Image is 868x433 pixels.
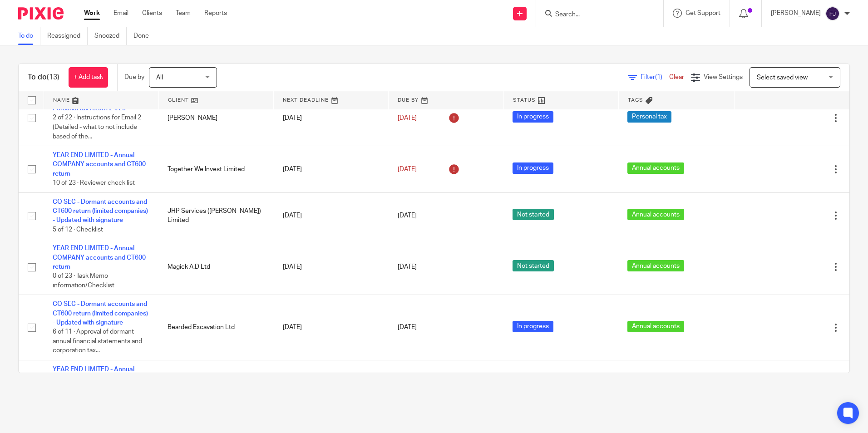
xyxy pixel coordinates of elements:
[513,260,554,271] span: Not started
[757,74,808,81] span: Select saved view
[142,9,162,18] a: Clients
[158,239,273,295] td: Magick A.D Ltd
[53,273,114,289] span: 0 of 23 · Task Memo information/Checklist
[398,264,417,270] span: [DATE]
[47,74,59,81] span: (13)
[158,90,273,146] td: [PERSON_NAME]
[627,321,684,332] span: Annual accounts
[69,67,108,88] a: + Add task
[53,180,135,186] span: 10 of 23 · Reviewer check list
[158,295,273,360] td: Bearded Excavation Ltd
[627,162,684,174] span: Annual accounts
[655,74,662,80] span: (1)
[274,295,389,360] td: [DATE]
[28,73,59,82] h1: To do
[53,329,142,354] span: 6 of 11 · Approval of dormant annual financial statements and corporation tax...
[124,73,144,82] p: Due by
[825,6,840,21] img: svg%3E
[274,90,389,146] td: [DATE]
[176,9,191,18] a: Team
[627,111,671,123] span: Personal tax
[771,9,821,18] p: [PERSON_NAME]
[53,366,146,391] a: YEAR END LIMITED - Annual COMPANY accounts and CT600 return
[554,11,636,19] input: Search
[274,146,389,193] td: [DATE]
[53,245,146,270] a: YEAR END LIMITED - Annual COMPANY accounts and CT600 return
[398,115,417,121] span: [DATE]
[84,9,100,18] a: Work
[513,162,553,174] span: In progress
[156,74,163,81] span: All
[513,321,553,332] span: In progress
[53,226,103,233] span: 5 of 12 · Checklist
[113,9,128,18] a: Email
[274,192,389,239] td: [DATE]
[513,111,553,123] span: In progress
[204,9,227,18] a: Reports
[94,27,127,45] a: Snoozed
[704,74,743,80] span: View Settings
[627,209,684,220] span: Annual accounts
[398,212,417,219] span: [DATE]
[133,27,156,45] a: Done
[686,10,720,16] span: Get Support
[158,192,273,239] td: JHP Services ([PERSON_NAME]) Limited
[18,27,40,45] a: To do
[513,209,554,220] span: Not started
[18,7,64,20] img: Pixie
[158,360,273,407] td: Angling 4 Education Limited
[627,260,684,271] span: Annual accounts
[47,27,88,45] a: Reassigned
[53,301,148,326] a: CO SEC - Dormant accounts and CT600 return (limited companies) - Updated with signature
[274,239,389,295] td: [DATE]
[641,74,669,80] span: Filter
[398,166,417,172] span: [DATE]
[158,146,273,193] td: Together We Invest Limited
[628,98,643,103] span: Tags
[53,115,141,140] span: 2 of 22 · Instructions for Email 2 (Detailed - what to not include based of the...
[53,199,148,224] a: CO SEC - Dormant accounts and CT600 return (limited companies) - Updated with signature
[274,360,389,407] td: [DATE]
[669,74,684,80] a: Clear
[398,325,417,331] span: [DATE]
[53,152,146,177] a: YEAR END LIMITED - Annual COMPANY accounts and CT600 return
